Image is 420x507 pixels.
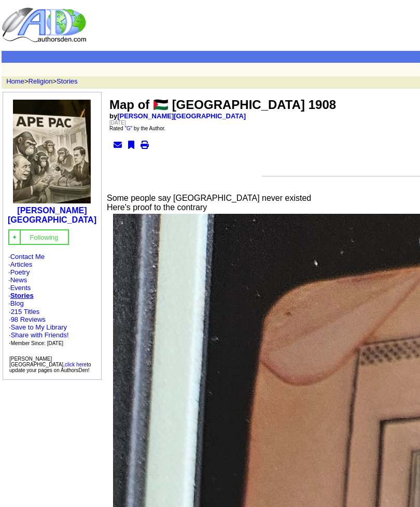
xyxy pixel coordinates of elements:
font: [PERSON_NAME][GEOGRAPHIC_DATA], to update your pages on AuthorsDen! [9,356,91,373]
font: · · · · · · · [8,253,96,347]
a: Stories [10,292,34,299]
b: by [109,112,246,120]
a: 215 Titles [11,308,40,316]
a: News [10,276,27,284]
a: Following [30,232,58,241]
a: [PERSON_NAME][GEOGRAPHIC_DATA] [8,206,96,224]
font: · · · [9,323,69,347]
font: Following [30,234,58,241]
font: Member Since: [DATE] [11,340,64,346]
a: Save to My Library [11,323,67,331]
font: Rated " " by the Author. [109,126,165,131]
a: Home [6,77,24,85]
a: Poetry [10,268,30,276]
a: Share with Friends! [11,331,69,339]
img: logo_ad.gif [2,7,89,43]
a: Articles [10,261,33,268]
a: click here [65,362,87,367]
a: Contact Me [10,253,45,261]
a: Blog [10,299,24,307]
font: Some people say [GEOGRAPHIC_DATA] never existed Here's proof to the contrary [107,194,311,212]
a: Religion [29,77,53,85]
font: > > [3,77,78,85]
a: G [127,126,131,131]
a: 98 Reviews [11,316,46,323]
font: [DATE] [109,120,125,126]
a: Events [10,284,31,292]
font: · · [9,308,69,347]
a: [PERSON_NAME][GEOGRAPHIC_DATA] [117,112,246,120]
a: Stories [57,77,77,85]
img: 192476.jpeg [13,100,91,203]
font: Map of 🇵🇸 [GEOGRAPHIC_DATA] 1908 [109,98,336,112]
img: gc.jpg [11,234,18,240]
